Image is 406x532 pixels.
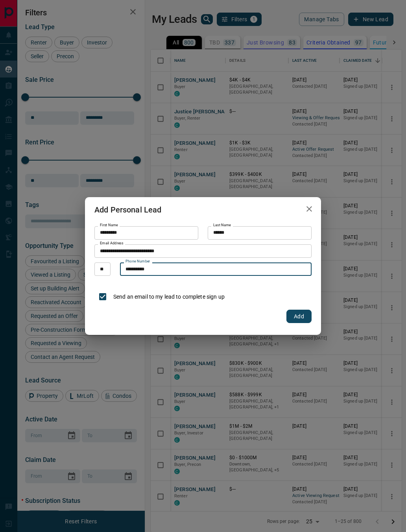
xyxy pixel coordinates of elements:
h2: Add Personal Lead [85,197,171,222]
label: Email Address [100,241,124,246]
button: Add [286,310,312,323]
p: Send an email to my lead to complete sign up [113,293,225,301]
label: First Name [100,223,118,228]
label: Phone Number [125,259,150,264]
label: Last Name [213,223,231,228]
